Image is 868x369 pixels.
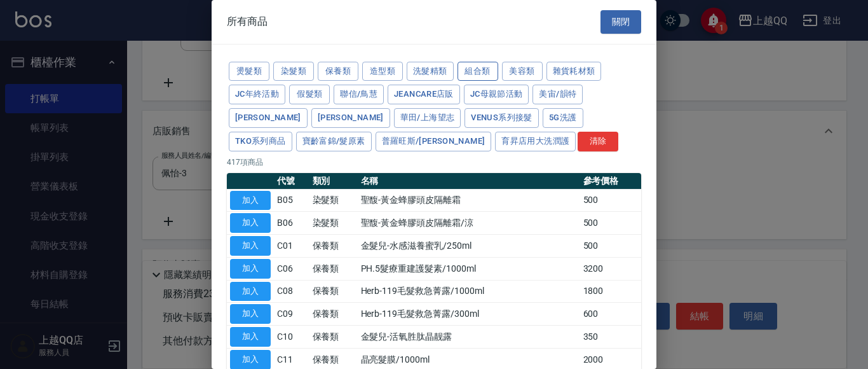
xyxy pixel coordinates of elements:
[230,236,271,256] button: 加入
[358,257,580,280] td: PH.5髮療重建護髮素/1000ml
[358,303,580,326] td: Herb-119毛髮救急菁露/300ml
[580,303,642,326] td: 600
[227,157,641,168] p: 417 項商品
[546,62,602,81] button: 雜貨耗材類
[495,132,576,151] button: 育昇店用大洗潤護
[580,173,642,190] th: 參考價格
[309,173,358,190] th: 類別
[274,212,309,235] td: B06
[274,257,309,280] td: C06
[580,189,642,212] td: 500
[458,62,498,81] button: 組合類
[273,62,314,81] button: 染髮類
[580,280,642,303] td: 1800
[230,191,271,211] button: 加入
[309,189,358,212] td: 染髮類
[532,85,583,104] button: 美宙/韻特
[227,15,268,28] span: 所有商品
[274,235,309,258] td: C01
[309,235,358,258] td: 保養類
[311,108,390,128] button: [PERSON_NAME]
[578,132,618,151] button: 清除
[580,212,642,235] td: 500
[358,173,580,190] th: 名稱
[580,235,642,258] td: 500
[230,259,271,279] button: 加入
[274,326,309,349] td: C10
[274,280,309,303] td: C08
[334,85,384,104] button: 聯信/鳥慧
[318,62,358,81] button: 保養類
[229,132,292,151] button: TKO系列商品
[580,257,642,280] td: 3200
[229,62,269,81] button: 燙髮類
[407,62,454,81] button: 洗髮精類
[274,189,309,212] td: B05
[289,85,330,104] button: 假髮類
[274,303,309,326] td: C09
[464,85,529,104] button: JC母親節活動
[358,326,580,349] td: 金髮兒-活氧胜肽晶靓露
[309,257,358,280] td: 保養類
[358,235,580,258] td: 金髮兒-水感滋養蜜乳/250ml
[388,85,460,104] button: JeanCare店販
[394,108,461,128] button: 華田/上海望志
[274,173,309,190] th: 代號
[309,212,358,235] td: 染髮類
[230,282,271,302] button: 加入
[296,132,372,151] button: 寶齡富錦/髮原素
[543,108,583,128] button: 5G洗護
[376,132,492,151] button: 普羅旺斯/[PERSON_NAME]
[229,85,285,104] button: JC年終活動
[358,189,580,212] td: 聖馥-黃金蜂膠頭皮隔離霜
[358,212,580,235] td: 聖馥-黃金蜂膠頭皮隔離霜/涼
[358,280,580,303] td: Herb-119毛髮救急菁露/1000ml
[600,10,641,34] button: 關閉
[230,304,271,324] button: 加入
[229,108,308,128] button: [PERSON_NAME]
[230,213,271,233] button: 加入
[309,280,358,303] td: 保養類
[580,326,642,349] td: 350
[502,62,543,81] button: 美容類
[309,303,358,326] td: 保養類
[309,326,358,349] td: 保養類
[230,327,271,347] button: 加入
[362,62,403,81] button: 造型類
[465,108,538,128] button: Venus系列接髮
